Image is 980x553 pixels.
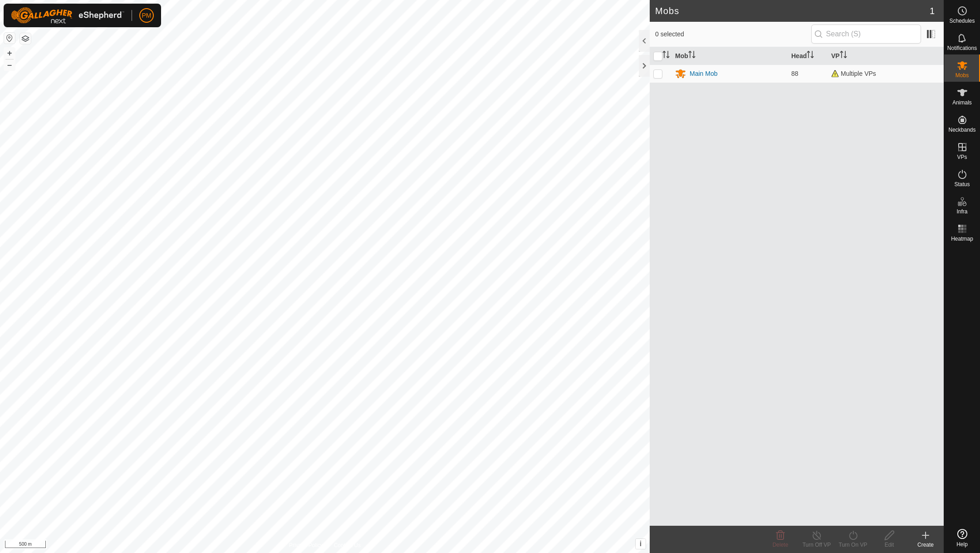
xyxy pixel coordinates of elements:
a: Contact Us [334,541,361,549]
span: Infra [956,209,967,214]
span: 1 [930,4,935,18]
span: Mobs [955,73,969,78]
div: Turn Off VP [799,541,835,549]
th: VP [828,47,944,65]
img: Gallagher Logo [11,7,124,24]
p-sorticon: Activate to sort [688,52,696,59]
span: Schedules [949,18,975,24]
span: 88 [791,70,799,77]
p-sorticon: Activate to sort [807,52,814,59]
h2: Mobs [655,5,930,16]
span: Multiple VPs [831,70,876,77]
span: VPs [957,154,967,160]
span: 0 selected [655,30,811,39]
span: Heatmap [951,236,973,242]
button: Reset Map [4,33,15,44]
input: Search (S) [811,25,921,44]
span: Help [956,542,968,547]
div: Main Mob [690,69,717,79]
button: + [4,48,15,59]
span: PM [142,11,152,20]
button: Map Layers [20,33,31,44]
span: Neckbands [948,127,975,133]
th: Mob [671,47,788,65]
a: Privacy Policy [289,541,323,549]
div: Turn On VP [835,541,871,549]
button: – [4,59,15,70]
span: Delete [773,542,789,548]
span: Animals [952,100,972,105]
span: Notifications [947,45,977,51]
span: Status [954,182,970,187]
div: Edit [871,541,907,549]
p-sorticon: Activate to sort [662,52,670,59]
p-sorticon: Activate to sort [840,52,847,59]
button: i [636,539,646,549]
th: Head [788,47,828,65]
a: Help [944,525,980,551]
div: Create [907,541,944,549]
span: i [640,540,642,548]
